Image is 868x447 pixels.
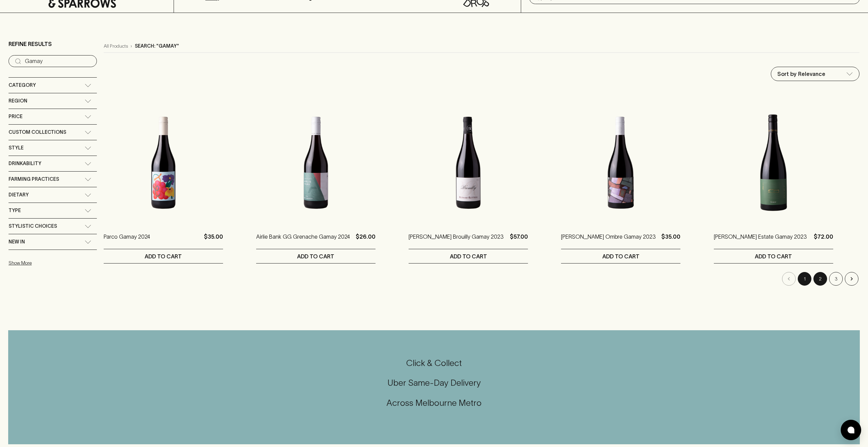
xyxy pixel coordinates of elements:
span: Custom Collections [9,128,66,137]
span: Category [9,81,36,90]
h5: Across Melbourne Metro [8,397,860,409]
div: Category [9,78,97,93]
div: Sort by Relevance [771,67,859,81]
h5: Click & Collect [8,357,860,369]
button: ADD TO CART [561,249,680,263]
img: Airlie Bank GG Grenache Gamay 2024 [256,103,376,222]
div: New In [9,234,97,250]
a: All Products [104,43,128,50]
span: Drinkability [9,159,41,168]
button: page 1 [798,272,811,286]
nav: pagination navigation [104,272,859,286]
p: ADD TO CART [297,252,334,260]
div: Stylistic Choices [9,219,97,234]
div: Region [9,93,97,109]
a: [PERSON_NAME] Estate Gamay 2023 [714,233,807,249]
p: $35.00 [204,233,223,249]
p: ADD TO CART [450,252,487,260]
button: ADD TO CART [409,249,528,263]
a: Airlie Bank GG Grenache Gamay 2024 [256,233,350,249]
button: ADD TO CART [714,249,833,263]
p: Search: "Gamay" [135,43,179,50]
p: › [131,43,132,50]
img: Golding Ombre Gamay 2023 [561,103,680,222]
p: ADD TO CART [145,252,182,260]
span: Type [9,206,21,215]
p: $57.00 [510,233,528,249]
span: Style [9,144,24,152]
img: bubble-icon [848,427,854,433]
p: ADD TO CART [602,252,639,260]
p: Sort by Relevance [777,70,825,78]
button: Go to page 2 [813,272,827,286]
div: Type [9,203,97,218]
p: $26.00 [356,233,376,249]
div: Drinkability [9,156,97,171]
span: Farming Practices [9,175,59,183]
span: New In [9,238,25,246]
span: Stylistic Choices [9,222,57,230]
button: Show More [9,256,98,270]
p: ADD TO CART [755,252,792,260]
p: $35.00 [661,233,680,249]
img: Eldridge Estate Gamay 2023 [714,103,833,222]
a: Parco Gamay 2024 [104,233,150,249]
button: ADD TO CART [104,249,223,263]
button: Go to page 3 [829,272,843,286]
img: Parco Gamay 2024 [104,103,223,222]
p: $72.00 [814,233,833,249]
img: Richard Rottiers Brouilly Gamay 2023 [409,103,528,222]
a: [PERSON_NAME] Ombre Gamay 2023 [561,233,656,249]
div: Style [9,140,97,156]
span: Dietary [9,191,29,199]
div: Farming Practices [9,172,97,187]
div: Price [9,109,97,124]
a: [PERSON_NAME] Brouilly Gamay 2023 [409,233,504,249]
input: Try “Pinot noir” [25,56,91,67]
div: Dietary [9,187,97,203]
h5: Uber Same-Day Delivery [8,377,860,388]
p: Refine Results [9,40,52,48]
span: Price [9,112,23,121]
button: ADD TO CART [256,249,376,263]
div: Call to action block [8,330,860,444]
span: Region [9,97,27,105]
div: Custom Collections [9,125,97,140]
button: Go to next page [845,272,858,286]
